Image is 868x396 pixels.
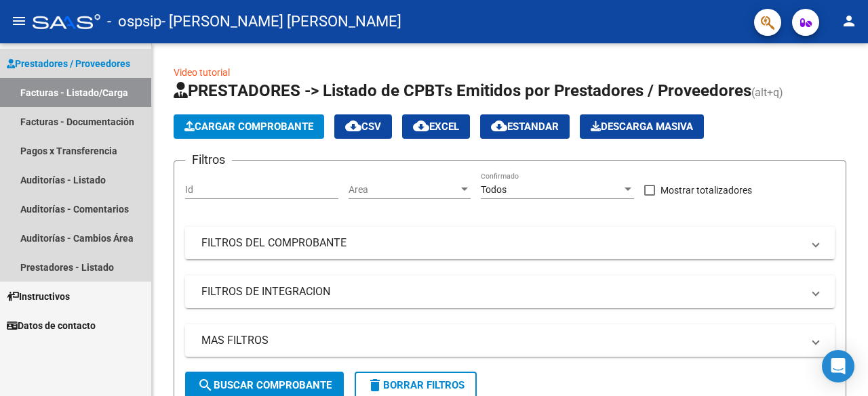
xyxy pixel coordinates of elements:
h3: Filtros [185,150,232,169]
span: Borrar Filtros [367,379,465,391]
mat-icon: cloud_download [345,118,361,134]
button: Cargar Comprobante [174,114,324,139]
mat-panel-title: FILTROS DE INTEGRACION [201,284,802,299]
button: Descarga Masiva [580,114,704,139]
span: Estandar [491,120,559,133]
span: Area [349,184,458,196]
mat-expansion-panel-header: FILTROS DE INTEGRACION [185,276,835,308]
span: - [PERSON_NAME] [PERSON_NAME] [161,7,401,37]
mat-panel-title: FILTROS DEL COMPROBANTE [201,236,802,250]
span: EXCEL [413,120,459,133]
mat-icon: delete [367,377,383,393]
span: Mostrar totalizadores [660,182,752,198]
span: - ospsip [107,7,161,37]
button: Estandar [480,114,570,139]
button: CSV [334,114,392,139]
span: Prestadores / Proveedores [7,56,130,71]
span: Descarga Masiva [591,120,693,133]
mat-expansion-panel-header: MAS FILTROS [185,324,835,357]
span: Datos de contacto [7,318,96,333]
a: Video tutorial [174,67,230,78]
span: Buscar Comprobante [197,379,332,391]
mat-icon: menu [11,13,27,29]
app-download-masive: Descarga masiva de comprobantes (adjuntos) [580,114,704,139]
mat-expansion-panel-header: FILTROS DEL COMPROBANTE [185,227,835,259]
span: Instructivos [7,289,70,304]
span: (alt+q) [751,86,783,99]
mat-icon: cloud_download [491,118,507,134]
span: Todos [481,184,507,195]
mat-icon: person [841,13,857,29]
mat-icon: search [197,377,214,393]
mat-panel-title: MAS FILTROS [201,333,802,348]
mat-icon: cloud_download [413,118,429,134]
div: Open Intercom Messenger [822,350,854,382]
button: EXCEL [402,114,470,139]
span: CSV [345,120,381,133]
span: Cargar Comprobante [184,120,313,133]
span: PRESTADORES -> Listado de CPBTs Emitidos por Prestadores / Proveedores [174,81,751,100]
